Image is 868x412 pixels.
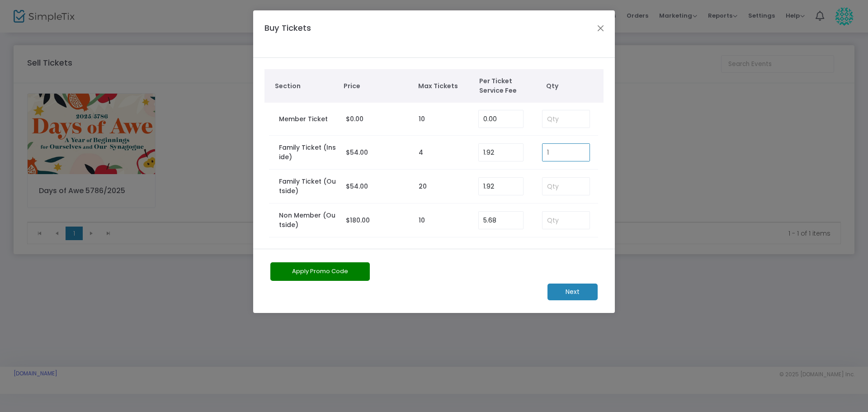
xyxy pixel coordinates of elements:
[542,110,590,128] input: Qty
[419,182,427,191] label: 20
[542,212,590,229] input: Qty
[346,148,368,157] span: $54.00
[279,114,328,124] label: Member Ticket
[546,81,599,91] span: Qty
[344,81,409,91] span: Price
[279,143,337,162] label: Family Ticket (Inside)
[260,22,345,47] h4: Buy Tickets
[279,211,337,230] label: Non Member (Outside)
[275,81,335,91] span: Section
[542,144,590,161] input: Qty
[479,144,523,161] input: Enter Service Fee
[547,284,598,300] m-button: Next
[346,182,368,191] span: $54.00
[419,148,423,157] label: 4
[479,212,523,229] input: Enter Service Fee
[418,81,470,91] span: Max Tickets
[419,114,425,124] label: 10
[270,262,370,281] button: Apply Promo Code
[346,114,363,123] span: $0.00
[542,178,590,195] input: Qty
[595,22,607,34] button: Close
[419,216,425,225] label: 10
[479,110,523,128] input: Enter Service Fee
[479,76,531,95] span: Per Ticket Service Fee
[479,178,523,195] input: Enter Service Fee
[346,216,370,225] span: $180.00
[279,177,337,196] label: Family Ticket (Outside)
